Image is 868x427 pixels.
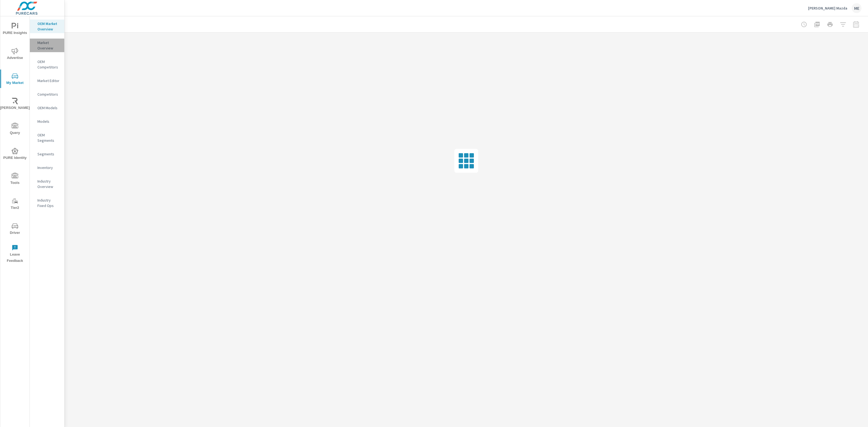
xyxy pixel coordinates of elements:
[30,196,64,210] div: Industry Fixed Ops
[852,3,861,13] div: ME
[30,20,64,33] div: OEM Market Overview
[30,150,64,158] div: Segments
[2,23,28,36] span: PURE Insights
[2,244,28,264] span: Leave Feedback
[37,178,60,189] p: Industry Overview
[37,119,60,124] p: Models
[37,132,60,143] p: OEM Segments
[2,198,28,211] span: Tier2
[30,58,64,71] div: OEM Competitors
[30,117,64,125] div: Models
[37,165,60,170] p: Inventory
[37,59,60,70] p: OEM Competitors
[2,98,28,111] span: [PERSON_NAME]
[37,78,60,83] p: Market Editor
[2,148,28,161] span: PURE Identity
[37,92,60,97] p: Competitors
[30,77,64,85] div: Market Editor
[30,177,64,191] div: Industry Overview
[2,73,28,86] span: My Market
[37,151,60,157] p: Segments
[37,105,60,111] p: OEM Models
[37,197,60,208] p: Industry Fixed Ops
[2,223,28,236] span: Driver
[2,48,28,61] span: Advertise
[30,164,64,172] div: Inventory
[30,131,64,145] div: OEM Segments
[37,21,60,32] p: OEM Market Overview
[30,90,64,98] div: Competitors
[30,39,64,52] div: Market Overview
[808,6,847,11] p: [PERSON_NAME] Mazda
[2,123,28,136] span: Query
[0,16,30,266] div: nav menu
[37,40,60,51] p: Market Overview
[2,173,28,186] span: Tools
[30,104,64,112] div: OEM Models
